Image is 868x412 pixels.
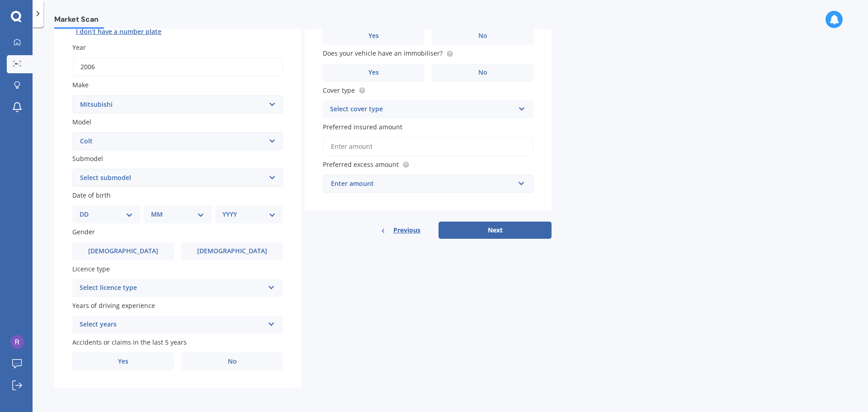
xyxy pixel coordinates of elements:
span: No [478,32,487,40]
span: Submodel [72,154,103,163]
span: Gender [72,228,95,237]
span: Years of driving experience [72,301,155,310]
button: I don’t have a number plate [72,24,165,39]
div: Select years [80,319,264,330]
span: Yes [368,32,379,40]
img: ACg8ocK1Mrwo1-dHPihE9IXLZvOiPf_g4_MyX9Wy2nQOGBZhj4-4AQ=s96-c [10,335,24,349]
span: Preferred excess amount [323,160,399,169]
span: No [228,358,237,365]
span: Yes [118,358,128,365]
span: Year [72,43,86,52]
span: Yes [368,69,379,76]
input: YYYY [72,57,283,76]
button: Next [439,222,552,239]
span: Model [72,118,91,126]
span: Cover type [323,86,355,95]
div: Select cover type [330,104,514,115]
span: No [478,69,487,76]
div: Enter amount [331,179,514,189]
div: Select licence type [80,283,264,294]
span: Make [72,81,89,90]
span: [DEMOGRAPHIC_DATA] [197,247,267,255]
span: Licence type [72,265,110,273]
span: Market Scan [54,15,104,27]
span: Does your vehicle have an immobiliser? [323,49,443,58]
span: Date of birth [72,191,111,199]
span: Preferred insured amount [323,123,402,131]
span: Previous [393,223,420,237]
input: Enter amount [323,137,533,156]
span: Accidents or claims in the last 5 years [72,338,187,346]
span: [DEMOGRAPHIC_DATA] [88,247,158,255]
